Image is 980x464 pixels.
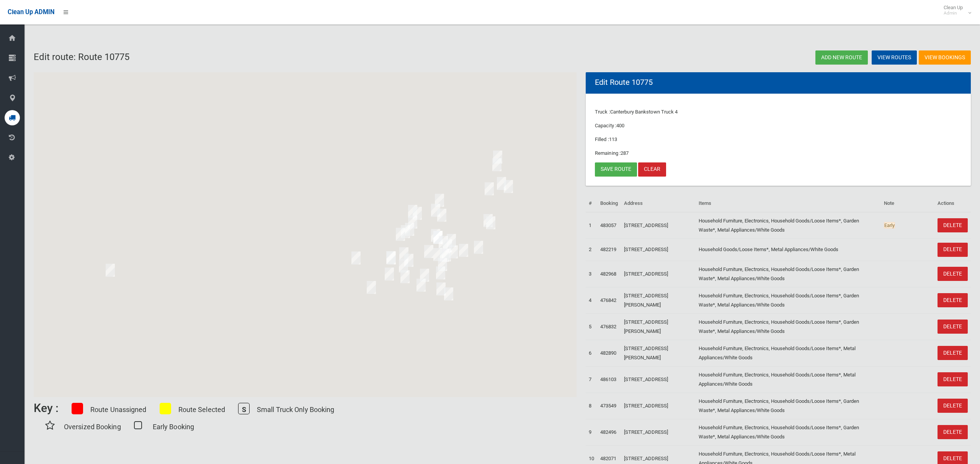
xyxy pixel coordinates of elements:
p: Small Truck Only Booking [257,403,334,416]
span: 400 [616,123,624,128]
div: 21 Wonga Street, CANTERBURY NSW 2193 [444,231,459,250]
td: 482219 [597,238,621,261]
p: Oversized Booking [64,420,121,433]
div: 36 Claremont Street, CAMPSIE NSW 2194 [396,256,411,276]
div: 215 Holden Street, ASHBURY NSW 2193 [501,177,516,196]
td: 6 [586,340,597,366]
div: 103-107 Duke Street, CAMPSIE NSW 2194 [435,255,450,274]
div: 4/29 South Parade, CAMPSIE NSW 2194 [428,226,443,245]
div: 34 Loftus Street, CAMPSIE NSW 2194 [384,248,399,268]
td: [STREET_ADDRESS][PERSON_NAME] [621,287,696,313]
div: 13 Nicholas Avenue, CAMPSIE NSW 2194 [413,276,429,295]
div: 62 Amy Street, CAMPSIE NSW 2194 [396,244,412,263]
p: Remaining : [595,149,962,158]
span: S [238,403,250,414]
th: Actions [934,195,971,212]
div: 12 Phillips Avenue, CANTERBURY NSW 2193 [456,241,471,260]
div: 18 Jeffrey Street, CANTERBURY NSW 2193 [483,213,498,232]
td: [STREET_ADDRESS][PERSON_NAME] [621,340,696,366]
span: Clean Up [940,5,970,16]
a: Save route [595,162,637,177]
td: Household Furniture, Electronics, Household Goods/Loose Items*, Metal Appliances/White Goods [696,340,881,366]
a: DELETE [938,372,968,386]
div: 28 Woodlands Road, ASHBURY NSW 2193 [489,155,505,174]
div: 24 Beaumont Street, CAMPSIE NSW 2194 [397,267,413,286]
div: 5 Northcote Street, CANTERBURY NSW 2193 [433,263,448,282]
td: Household Furniture, Electronics, Household Goods/Loose Items*, Garden Waste*, Metal Appliances/W... [696,419,881,445]
td: 1 [586,212,597,239]
div: 3A Eighth Avenue, CAMPSIE NSW 2194 [405,202,420,221]
span: Canterbury Bankstown Truck 4 [610,109,678,115]
td: Household Furniture, Electronics, Household Goods/Loose Items*, Garden Waste*, Metal Appliances/W... [696,261,881,287]
div: 33 Claremont Street, CAMPSIE NSW 2194 [401,251,416,270]
a: DELETE [938,346,968,360]
header: Edit Route 10775 [586,75,662,90]
div: 475 Canterbury Road, CAMPSIE NSW 2194 [417,266,432,285]
span: 287 [621,150,629,156]
a: View Routes [872,50,917,65]
p: Early Booking [153,420,194,433]
small: Admin [944,10,963,16]
h6: Key : [34,402,59,414]
td: [STREET_ADDRESS] [621,238,696,261]
a: Add new route [815,50,868,65]
a: DELETE [938,293,968,307]
div: 2/63 Campsie Street, CAMPSIE NSW 2194 [393,225,408,244]
div: 68 Moore Street, CAMPSIE NSW 2194 [434,206,449,225]
div: 3 Woodlands Road, ASHBURY NSW 2193 [490,148,505,167]
div: 5 Fitzroy Street, CAMPSIE NSW 2194 [382,264,397,284]
th: Items [696,195,881,212]
td: 473549 [597,393,621,419]
a: DELETE [938,267,968,281]
div: 18 Waratah Street, CANTERBURY NSW 2193 [446,242,461,261]
span: 113 [609,136,617,142]
div: 16-18 Gould Street, CAMPSIE NSW 2194 [436,233,451,252]
div: 4/55 Gould Street, CAMPSIE NSW 2194 [439,245,454,264]
a: DELETE [938,218,968,232]
p: Truck : [595,107,962,117]
td: Household Furniture, Electronics, Household Goods/Loose Items*, Garden Waste*, Metal Appliances/W... [696,212,881,239]
div: 54 Robertson Street, CAMPSIE NSW 2194 [433,279,449,299]
td: [STREET_ADDRESS] [621,366,696,393]
td: 4 [586,287,597,313]
a: DELETE [938,425,968,439]
a: View Bookings [919,50,971,65]
div: 3 Fetherstone Street, BANKSTOWN NSW 2200 [103,261,118,280]
div: 3/60 Park Street, CAMPSIE NSW 2194 [437,246,452,265]
div: 2/29 Oswald Street, CAMPSIE NSW 2194 [440,236,455,255]
td: 476832 [597,313,621,340]
td: Household Furniture, Electronics, Household Goods/Loose Items*, Garden Waste*, Metal Appliances/W... [696,313,881,340]
p: Filled : [595,135,962,144]
div: 1A Sudbury Street, BELMORE NSW 2192 [348,248,364,268]
div: 3 Sixth Avenue, CAMPSIE NSW 2194 [405,213,420,232]
td: Household Furniture, Electronics, Household Goods/Loose Items*, Garden Waste*, Metal Appliances/W... [696,287,881,313]
td: 2 [586,238,597,261]
td: 483057 [597,212,621,239]
a: DELETE [938,320,968,334]
p: Capacity : [595,121,962,130]
th: Booking [597,195,621,212]
td: 7 [586,366,597,393]
td: 476842 [597,287,621,313]
td: [STREET_ADDRESS] [621,261,696,287]
td: 482496 [597,419,621,445]
td: 486103 [597,366,621,393]
p: Route Selected [178,403,225,416]
a: Clear [638,162,666,177]
div: 5/3 Gould Street, CAMPSIE NSW 2194 [430,228,446,247]
span: Early [884,222,895,229]
td: [STREET_ADDRESS][PERSON_NAME] [621,313,696,340]
div: 6 Wearne Street, CANTERBURY NSW 2193 [441,284,456,303]
div: 1 Charles Street, CANTERBURY NSW 2193 [471,238,486,257]
div: 11 Frederick Street, CANTERBURY NSW 2193 [480,211,496,230]
h2: Edit route: Route 10775 [34,52,498,62]
div: 53 King Street, ASHBURY NSW 2193 [482,179,497,198]
a: DELETE [938,399,968,413]
span: Clean Up ADMIN [8,8,54,16]
th: # [586,195,597,212]
a: DELETE [938,243,968,257]
th: Address [621,195,696,212]
div: 11 Hill Street, CAMPSIE NSW 2194 [421,242,436,261]
div: 25 Fourth Street, ASHBURY NSW 2193 [494,174,509,193]
td: [STREET_ADDRESS] [621,212,696,239]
